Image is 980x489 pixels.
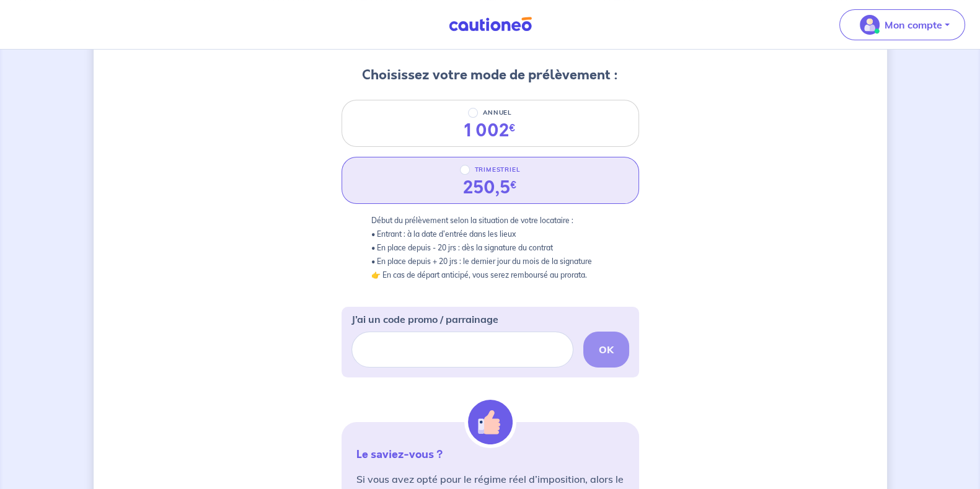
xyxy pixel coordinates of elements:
[509,121,516,135] sup: €
[885,17,942,32] p: Mon compte
[444,17,537,32] img: Cautioneo
[475,162,521,177] p: TRIMESTRIEL
[468,400,513,444] img: illu_alert_hand.svg
[463,177,517,198] div: 250,5
[483,105,512,120] p: ANNUEL
[464,120,516,141] div: 1 002
[351,312,498,327] p: J’ai un code promo / parrainage
[860,15,880,35] img: illu_account_valid_menu.svg
[362,65,618,85] h3: Choisissez votre mode de prélèvement :
[371,214,609,282] p: Début du prélèvement selon la situation de votre locataire : • Entrant : à la date d’entrée dans ...
[510,178,517,192] sup: €
[839,9,965,40] button: illu_account_valid_menu.svgMon compte
[356,447,624,462] p: Le saviez-vous ?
